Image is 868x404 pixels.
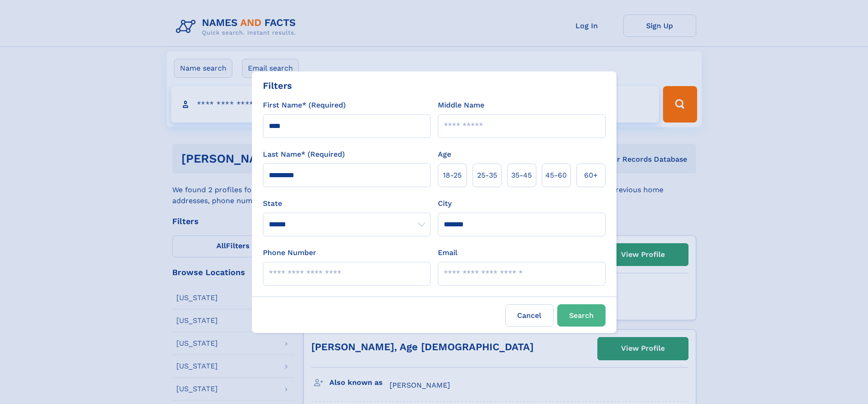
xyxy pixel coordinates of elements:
label: Email [438,247,457,258]
label: Middle Name [438,100,484,111]
span: 25‑35 [477,170,497,181]
button: Search [557,304,606,327]
label: Age [438,149,451,160]
label: Phone Number [263,247,316,258]
span: 18‑25 [443,170,462,181]
label: State [263,198,431,209]
span: 35‑45 [511,170,532,181]
div: Filters [263,79,292,92]
label: Last Name* (Required) [263,149,345,160]
span: 45‑60 [545,170,567,181]
label: Cancel [505,304,554,327]
span: 60+ [584,170,598,181]
label: City [438,198,452,209]
label: First Name* (Required) [263,100,346,111]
